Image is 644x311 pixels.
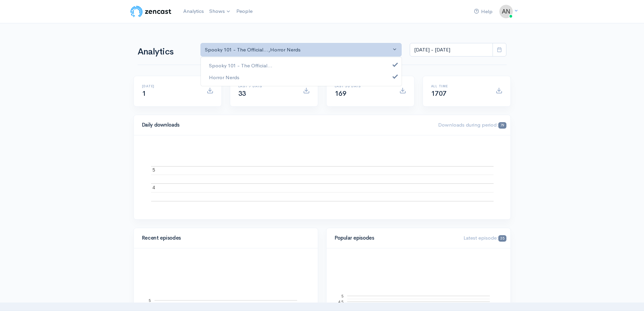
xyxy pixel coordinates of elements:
[142,235,306,241] h4: Recent episodes
[335,84,391,88] h6: Last 30 days
[471,4,495,19] a: Help
[238,84,295,88] h6: Last 7 days
[181,4,207,19] a: Analytics
[152,184,155,190] text: 4
[463,235,506,241] span: Latest episode:
[238,89,246,98] span: 33
[142,89,146,98] span: 1
[431,84,487,88] h6: All time
[205,46,391,54] div: Spooky 101 - The Official... , Horror Nerds
[431,89,447,98] span: 1707
[209,62,272,70] span: Spooky 101 - The Official...
[142,84,198,88] h6: [DATE]
[142,143,502,211] svg: A chart.
[338,299,343,304] text: 4.5
[335,89,347,98] span: 169
[138,47,192,57] h1: Analytics
[410,43,493,57] input: analytics date range selector
[200,43,402,57] button: Spooky 101 - The Official..., Horror Nerds
[142,122,430,128] h4: Daily downloads
[234,4,255,19] a: People
[152,167,155,173] text: 5
[335,235,456,241] h4: Popular episodes
[129,5,172,18] img: ZenCast Logo
[438,121,506,128] span: Downloads during period:
[498,235,506,242] span: 35
[499,5,513,18] img: ...
[498,122,506,129] span: 79
[209,73,239,81] span: Horror Nerds
[207,4,234,19] a: Shows
[148,298,150,302] text: 5
[341,294,343,298] text: 5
